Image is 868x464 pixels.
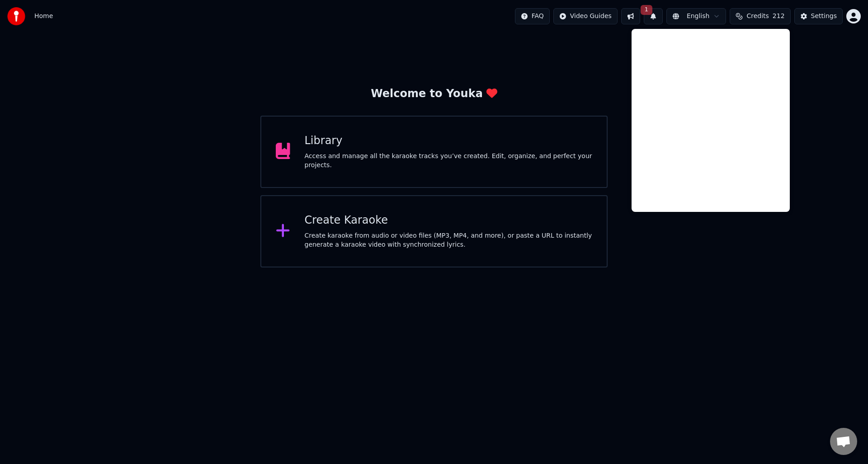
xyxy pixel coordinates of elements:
button: FAQ [515,8,550,24]
button: Credits212 [730,8,790,24]
button: Video Guides [553,8,618,24]
div: Create karaoke from audio or video files (MP3, MP4, and more), or paste a URL to instantly genera... [305,231,593,249]
span: 212 [773,12,785,21]
img: youka [7,7,25,25]
span: Home [34,12,53,21]
div: Welcome to Youka [371,87,497,101]
nav: breadcrumb [34,12,53,21]
div: Settings [811,12,837,21]
button: 1 [644,8,663,24]
button: Settings [794,8,843,24]
div: Library [305,134,593,148]
a: Open chat [830,428,857,455]
span: 1 [641,5,652,15]
div: Access and manage all the karaoke tracks you’ve created. Edit, organize, and perfect your projects. [305,152,593,170]
div: Create Karaoke [305,213,593,228]
span: Credits [746,12,769,21]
